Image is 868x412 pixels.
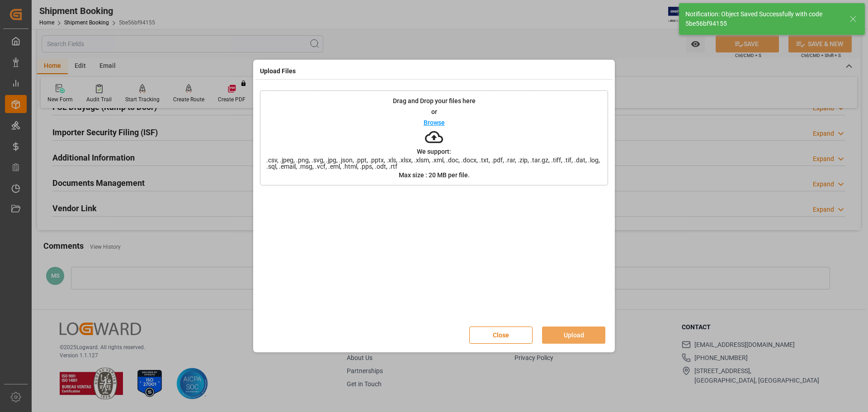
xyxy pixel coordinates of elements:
p: Max size : 20 MB per file. [399,172,470,178]
p: or [431,109,437,115]
button: Upload [542,327,605,344]
h4: Upload Files [260,66,296,76]
p: Browse [424,119,445,126]
p: Drag and Drop your files here [393,98,476,104]
div: Notification: Object Saved Successfully with code 5be56bf94155 [685,9,841,28]
div: Drag and Drop your files hereorBrowseWe support:.csv, .jpeg, .png, .svg, .jpg, .json, .ppt, .pptx... [260,90,608,185]
button: Close [469,327,533,344]
p: We support: [417,148,451,155]
span: .csv, .jpeg, .png, .svg, .jpg, .json, .ppt, .pptx, .xls, .xlsx, .xlsm, .xml, .doc, .docx, .txt, .... [260,157,608,170]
